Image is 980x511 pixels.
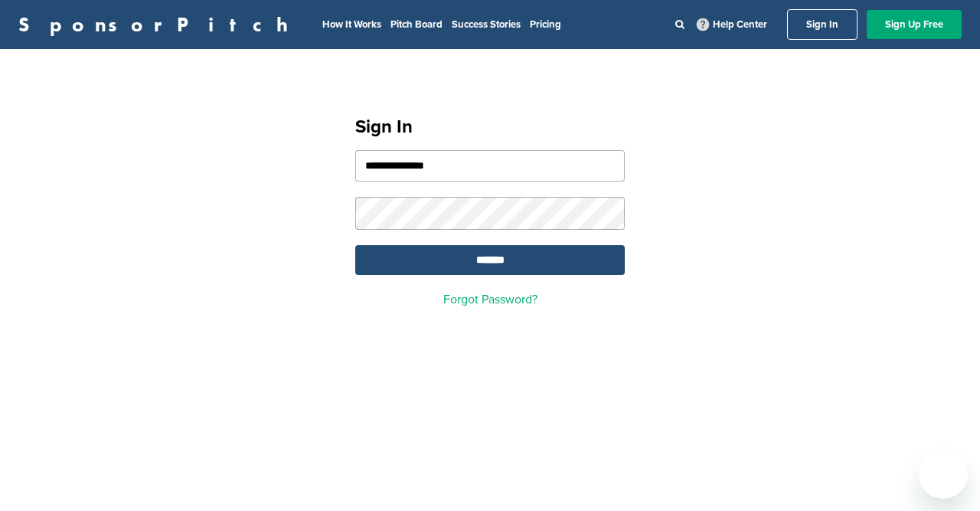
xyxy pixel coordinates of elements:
[390,18,443,31] a: Pitch Board
[452,18,521,31] a: Success Stories
[919,450,968,499] iframe: Button to launch messaging window
[530,18,561,31] a: Pricing
[787,9,857,40] a: Sign In
[322,18,381,31] a: How It Works
[867,10,962,39] a: Sign Up Free
[694,15,770,34] a: Help Center
[355,113,625,141] h1: Sign In
[18,15,298,34] a: SponsorPitch
[443,292,537,307] a: Forgot Password?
